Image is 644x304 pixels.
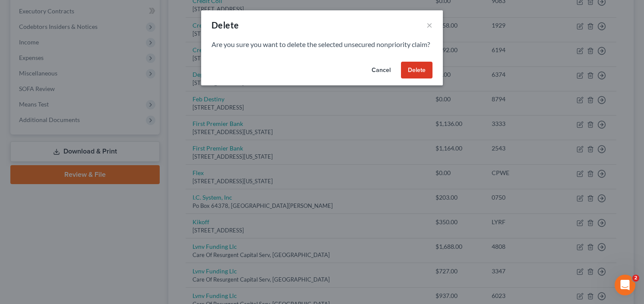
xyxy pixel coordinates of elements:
button: Cancel [365,62,398,79]
button: × [426,20,432,30]
p: Are you sure you want to delete the selected unsecured nonpriority claim? [212,40,432,50]
iframe: Intercom live chat [615,275,635,295]
button: Delete [401,62,432,79]
span: 2 [632,275,639,282]
div: Delete [212,19,239,31]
